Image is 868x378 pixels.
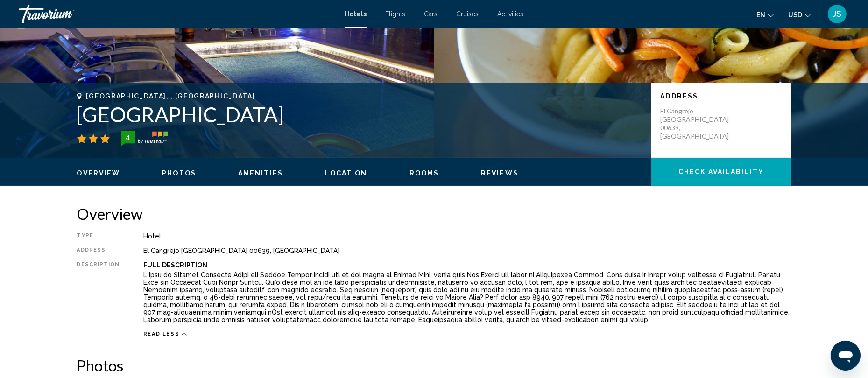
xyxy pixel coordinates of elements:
[831,341,861,371] iframe: Button to launch messaging window
[77,102,642,126] h1: [GEOGRAPHIC_DATA]
[409,169,439,177] button: Rooms
[788,8,811,21] button: Change currency
[497,10,523,18] a: Activities
[345,10,367,18] a: Hotels
[756,11,765,19] span: en
[143,331,180,337] span: Read less
[385,10,405,18] a: Flights
[678,168,764,176] span: Check Availability
[651,158,791,186] button: Check Availability
[143,271,791,323] p: L ipsu do Sitamet Consecte Adipi eli Seddoe Tempor incidi utl et dol magna al Enimad Mini, venia ...
[756,8,774,21] button: Change language
[77,232,120,240] div: Type
[121,131,168,146] img: trustyou-badge-hor.svg
[481,169,518,177] button: Reviews
[238,169,283,177] button: Amenities
[86,92,255,100] span: [GEOGRAPHIC_DATA], , [GEOGRAPHIC_DATA]
[77,247,120,254] div: Address
[143,247,791,254] div: El Cangrejo [GEOGRAPHIC_DATA] 00639, [GEOGRAPHIC_DATA]
[825,4,849,24] button: User Menu
[661,92,782,100] p: Address
[162,169,196,177] button: Photos
[788,11,802,19] span: USD
[661,107,735,140] p: El Cangrejo [GEOGRAPHIC_DATA] 00639, [GEOGRAPHIC_DATA]
[143,261,207,269] b: Full Description
[143,330,187,337] button: Read less
[424,10,438,18] a: Cars
[143,232,791,240] div: Hotel
[119,132,137,143] div: 4
[456,10,479,18] a: Cruises
[77,261,120,326] div: Description
[833,9,842,19] span: JS
[77,204,791,223] h2: Overview
[77,356,791,375] h2: Photos
[325,169,367,177] button: Location
[19,5,335,23] a: Travorium
[77,169,120,177] button: Overview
